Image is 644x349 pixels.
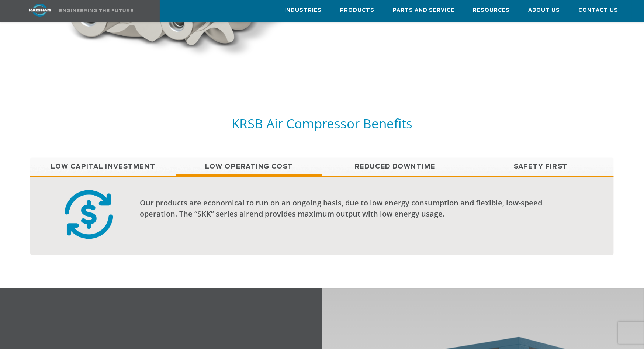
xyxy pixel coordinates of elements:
[284,0,322,20] a: Industries
[59,9,133,12] img: Engineering the future
[30,158,176,176] a: Low Capital Investment
[284,6,322,15] span: Industries
[140,197,567,220] div: Our products are economical to run on an ongoing basis, due to low energy consumption and flexibl...
[60,188,118,241] img: cost efficient badge
[578,6,618,15] span: Contact Us
[393,0,454,20] a: Parts and Service
[473,0,510,20] a: Resources
[176,158,322,176] a: Low Operating Cost
[322,158,468,176] a: Reduced Downtime
[340,6,374,15] span: Products
[528,6,560,15] span: About Us
[340,0,374,20] a: Products
[578,0,618,20] a: Contact Us
[528,0,560,20] a: About Us
[12,4,67,17] img: kaishan logo
[468,158,614,176] a: Safety First
[30,115,614,132] h5: KRSB Air Compressor Benefits
[473,6,510,15] span: Resources
[393,6,454,15] span: Parts and Service
[30,176,614,255] div: Low Operating Cost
